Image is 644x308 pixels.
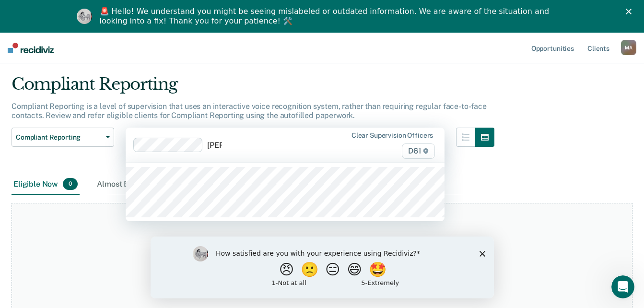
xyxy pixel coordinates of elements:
[151,237,494,298] iframe: Survey by Kim from Recidiviz
[95,174,172,195] div: Almost Eligible0
[402,143,435,159] span: D61
[611,275,634,298] iframe: Intercom live chat
[529,33,576,63] a: Opportunities
[63,178,78,190] span: 0
[8,43,54,53] img: Recidiviz
[12,74,494,102] div: Compliant Reporting
[621,40,636,55] div: M A
[351,131,433,140] div: Clear supervision officers
[100,7,552,26] div: 🚨 Hello! We understand you might be seeing mislabeled or outdated information. We are aware of th...
[12,102,487,120] p: Compliant Reporting is a level of supervision that uses an interactive voice recognition system, ...
[626,9,635,14] div: Close
[585,33,611,63] a: Clients
[16,133,102,142] span: Compliant Reporting
[77,9,92,24] img: Profile image for Kim
[12,174,80,195] div: Eligible Now0
[621,40,636,55] button: MA
[12,128,114,147] button: Compliant Reporting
